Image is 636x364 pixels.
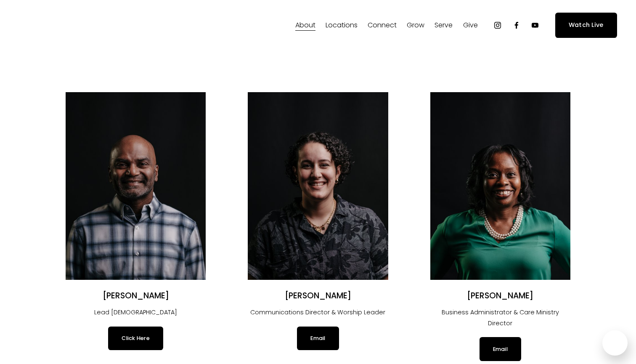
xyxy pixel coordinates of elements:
a: Instagram [493,21,502,29]
a: folder dropdown [368,19,397,32]
h2: [PERSON_NAME] [248,291,388,301]
a: folder dropdown [326,19,358,32]
a: Click Here [108,327,163,350]
span: Locations [326,19,358,32]
a: folder dropdown [407,19,424,32]
p: Lead [DEMOGRAPHIC_DATA] [66,307,206,318]
a: YouTube [531,21,539,29]
a: Watch Live [555,13,617,37]
a: folder dropdown [295,19,315,32]
a: Facebook [512,21,521,29]
span: Connect [368,19,397,32]
a: Email [297,327,339,350]
span: Grow [407,19,424,32]
h2: [PERSON_NAME] [430,291,570,301]
p: Business Administrator & Care Ministry Director [430,307,570,329]
span: Give [463,19,478,32]
a: folder dropdown [435,19,453,32]
span: Serve [435,19,453,32]
p: Communications Director & Worship Leader [248,307,388,318]
a: Email [480,337,521,361]
h2: [PERSON_NAME] [66,291,206,301]
img: Angélica Smith [248,92,388,279]
span: About [295,19,315,32]
img: Fellowship Memphis [19,17,136,34]
a: folder dropdown [463,19,478,32]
